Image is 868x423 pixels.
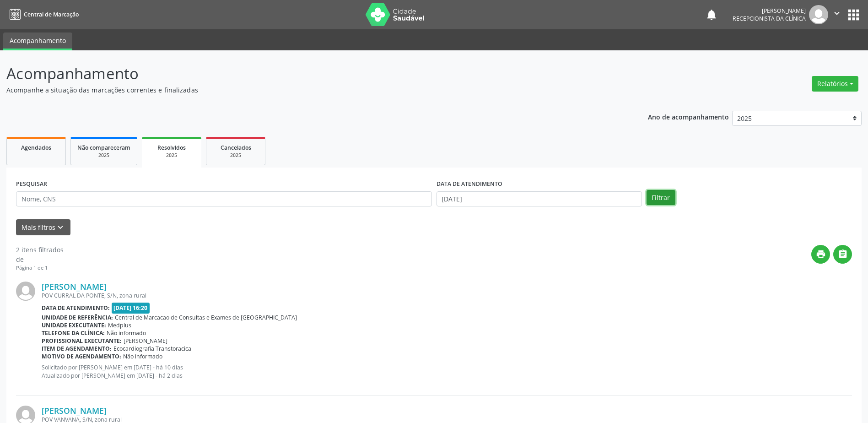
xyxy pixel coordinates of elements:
button: print [811,245,830,264]
div: [PERSON_NAME] [733,7,806,15]
p: Solicitado por [PERSON_NAME] em [DATE] - há 10 dias Atualizado por [PERSON_NAME] em [DATE] - há 2... [42,363,852,379]
label: DATA DE ATENDIMENTO [437,177,502,191]
i: print [816,249,826,259]
span: Não informado [107,329,146,337]
i: keyboard_arrow_down [55,222,65,233]
input: Selecione um intervalo [437,191,642,207]
button: apps [846,7,862,23]
p: Acompanhamento [6,62,605,85]
b: Profissional executante: [42,337,122,345]
span: Cancelados [221,144,251,152]
span: Agendados [21,144,51,152]
b: Motivo de agendamento: [42,352,121,360]
span: [DATE] 16:20 [112,303,150,313]
i:  [838,249,848,259]
span: Resolvidos [157,144,186,152]
b: Telefone da clínica: [42,329,105,337]
span: Ecocardiografia Transtoracica [113,345,191,352]
span: Central de Marcacao de Consultas e Exames de [GEOGRAPHIC_DATA] [115,314,297,321]
div: POV CURRAL DA PONTE, S/N, zona rural [42,292,852,299]
div: 2 itens filtrados [16,245,64,255]
a: [PERSON_NAME] [42,282,107,292]
span: Não informado [123,352,162,360]
button:  [833,245,852,264]
img: img [809,5,828,24]
span: Central de Marcação [24,11,79,18]
p: Ano de acompanhamento [648,111,729,122]
span: Não compareceram [77,144,130,152]
label: PESQUISAR [16,177,47,191]
a: Acompanhamento [3,33,72,50]
div: 2025 [148,152,195,159]
div: 2025 [77,152,130,159]
button: Mais filtroskeyboard_arrow_down [16,219,70,235]
div: 2025 [213,152,259,159]
input: Nome, CNS [16,191,432,207]
p: Acompanhe a situação das marcações correntes e finalizadas [6,85,605,95]
img: img [16,282,35,301]
a: Central de Marcação [6,7,79,22]
button: notifications [705,8,718,21]
i:  [832,8,842,18]
span: Recepcionista da clínica [733,15,806,22]
b: Item de agendamento: [42,345,112,352]
div: Página 1 de 1 [16,264,64,272]
b: Unidade de referência: [42,314,113,321]
button: Filtrar [647,190,675,206]
span: Medplus [108,321,131,329]
span: [PERSON_NAME] [124,337,167,345]
a: [PERSON_NAME] [42,406,107,416]
b: Data de atendimento: [42,304,110,312]
button:  [828,5,846,24]
button: Relatórios [812,76,858,92]
b: Unidade executante: [42,321,106,329]
div: de [16,255,64,264]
